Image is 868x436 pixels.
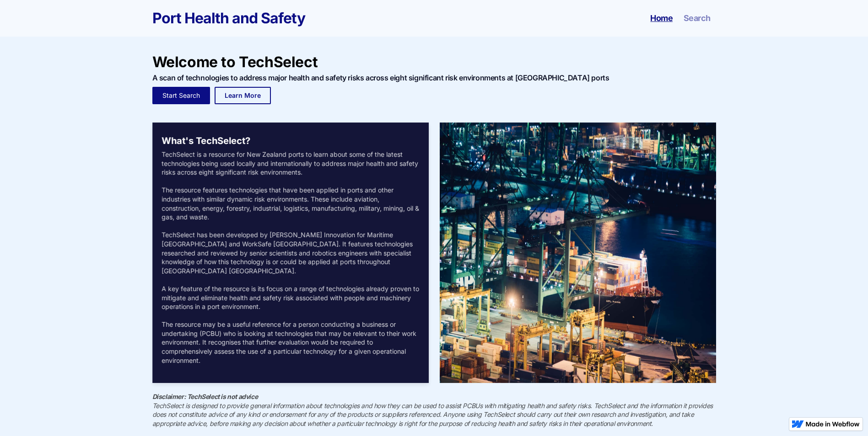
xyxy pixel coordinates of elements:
a: Home [650,14,673,23]
div: Port Health and Safety [152,11,305,26]
a: Search [684,14,710,23]
a: Learn More [215,87,271,104]
img: Background [439,122,716,383]
strong: Welcome to TechSelect [152,53,318,71]
img: Made in Webflow [806,421,860,427]
h5: What's TechSelect? [162,136,420,145]
a: home [152,11,305,26]
a: Start Search [152,87,210,104]
div: TechSelect is a resource for New Zealand ports to learn about some of the latest technologies bei... [162,150,420,365]
strong: Disclaimer: TechSelect is not advice ‍ [152,393,258,400]
h3: A scan of technologies to address major health and safety risks across eight significant risk env... [152,73,609,82]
